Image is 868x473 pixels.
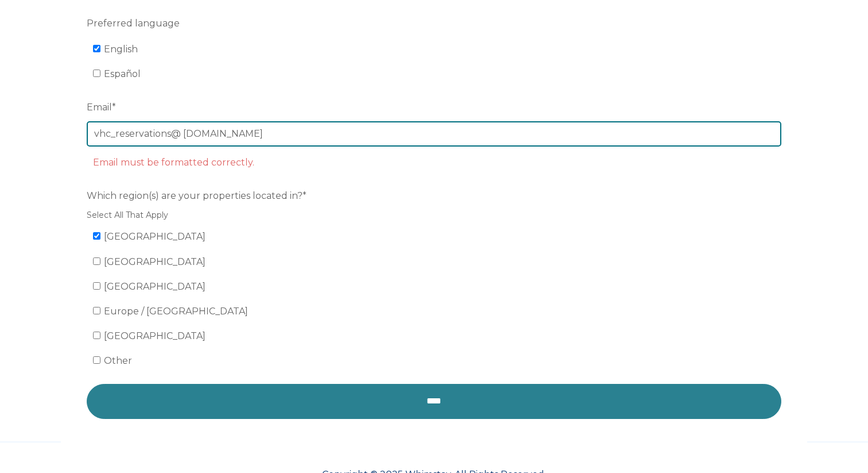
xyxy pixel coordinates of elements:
[104,306,248,317] span: Europe / [GEOGRAPHIC_DATA]
[93,70,100,77] input: Español
[93,332,100,339] input: [GEOGRAPHIC_DATA]
[104,355,132,366] span: Other
[104,44,138,55] span: English
[93,257,100,265] input: [GEOGRAPHIC_DATA]
[93,307,100,314] input: Europe / [GEOGRAPHIC_DATA]
[93,45,100,52] input: English
[87,14,180,32] span: Preferred language
[93,157,254,168] label: Email must be formatted correctly.
[87,209,781,221] legend: Select All That Apply
[93,356,100,364] input: Other
[104,256,206,267] span: [GEOGRAPHIC_DATA]
[93,232,100,240] input: [GEOGRAPHIC_DATA]
[104,330,206,341] span: [GEOGRAPHIC_DATA]
[87,187,307,205] span: Which region(s) are your properties located in?*
[104,281,206,292] span: [GEOGRAPHIC_DATA]
[87,98,112,116] span: Email
[104,231,206,242] span: [GEOGRAPHIC_DATA]
[93,282,100,290] input: [GEOGRAPHIC_DATA]
[104,68,141,79] span: Español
